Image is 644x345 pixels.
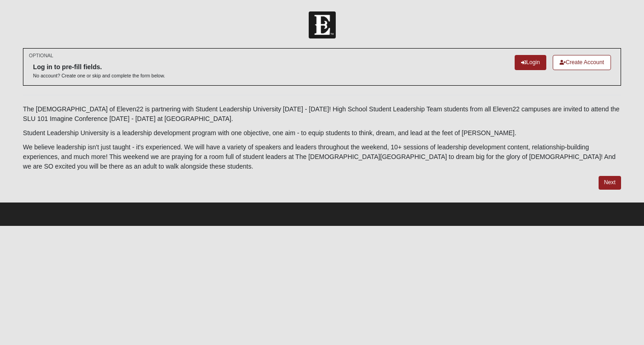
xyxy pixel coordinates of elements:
img: Church of Eleven22 Logo [309,11,336,38]
a: Create Account [553,55,611,70]
p: We believe leadership isn't just taught - it's experienced. We will have a variety of speakers an... [23,142,621,171]
p: Student Leadership University is a leadership development program with one objective, one aim - t... [23,128,621,138]
a: Login [515,55,546,70]
p: The [DEMOGRAPHIC_DATA] of Eleven22 is partnering with Student Leadership University [DATE] - [DAT... [23,104,621,124]
a: Next [599,176,621,189]
p: No account? Create one or skip and complete the form below. [33,72,165,79]
h6: Log in to pre-fill fields. [33,63,165,71]
small: OPTIONAL [29,52,53,59]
